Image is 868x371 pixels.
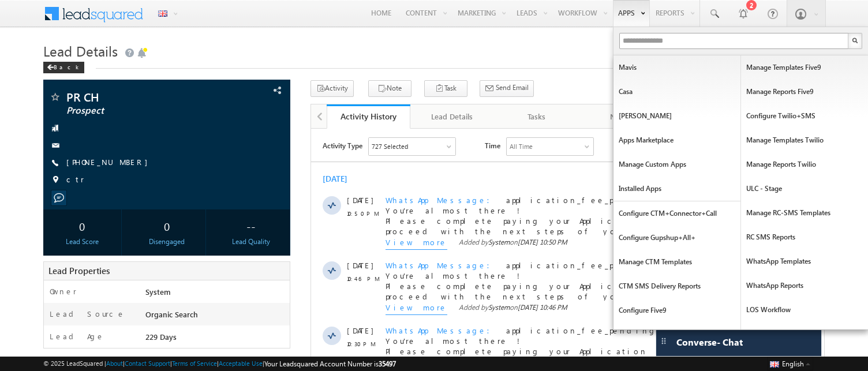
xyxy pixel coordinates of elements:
a: Manage RC-SMS Templates [741,201,868,225]
a: LOS Workflow [741,298,868,322]
a: Manage Templates Twilio [741,128,868,152]
span: WhatsApp Message [74,197,186,207]
a: WhatsApp Reports [741,273,868,298]
div: 0 [46,215,118,237]
span: application_fee_pending_1: Hey PR!! You're almost there ! Please complete paying your Application... [74,132,439,214]
span: Added by on [148,108,256,121]
span: View more [74,174,136,186]
span: ChecklistTestDocument [74,347,213,357]
a: Configure Twilio+SMS [741,104,868,128]
a: Mavis [613,55,740,80]
span: Lead Properties [48,265,110,276]
a: PR CH - ChecklistDocument [83,358,167,367]
div: 229 Days [143,331,290,347]
a: ULC - Stage [741,177,868,201]
div: System [143,286,290,302]
span: Send Email [496,83,529,93]
span: WhatsApp Message [74,262,186,272]
span: 10:46 PM [36,145,70,155]
span: 10:50 PM [36,80,70,90]
label: Lead Source [50,309,125,319]
img: Search [852,38,858,43]
img: carter-drag [659,336,668,346]
a: Terms of Service [172,359,217,367]
a: Lead Details [410,104,495,129]
span: ctr [66,174,84,186]
span: Your Leadsquared Account Number is [264,359,396,368]
span: call_to_action_airline: Hi Traveller,\n\nWe hope you reached your destination safely and enjoyed ... [74,262,437,324]
span: application_fee_pending_1: Hey PR!! You're almost there ! Please complete paying your Application... [74,197,439,279]
a: Configure Five9 [613,298,740,323]
div: Disengaged [131,237,203,247]
span: [DATE] [36,262,62,272]
a: WhatsApp Templates [741,249,868,273]
label: Lead Age [50,331,104,342]
span: System [104,305,125,313]
a: Configure Gupshup+All+ [613,226,740,250]
a: [PERSON_NAME] [613,104,740,128]
div: Lead Quality [215,237,287,247]
span: Added by on [148,239,256,252]
div: [DATE] [12,45,49,55]
a: Back [43,61,90,71]
div: -- [215,215,287,237]
span: System [177,239,199,248]
span: System [177,109,199,118]
div: [DATE] [12,325,49,336]
span: application_fee_pending_1: Hey PR!! You're almost there ! Please complete paying your Application... [74,66,439,149]
a: Installed Apps [613,177,740,201]
span: View more [74,108,136,121]
div: Sales Activity,05 Aug,100 error,11 Nov,11 Nov-12139 & 722 more.. [58,9,144,27]
a: CTM SMS Delivery Reports [613,274,740,298]
a: Manage Reports Twilio [741,152,868,177]
span: [DATE] [36,66,62,77]
a: Configure CTM+Connector+call [613,201,740,226]
span: [DATE] [36,197,62,207]
a: Notes [579,104,663,129]
span: Converse - Chat [676,337,743,347]
a: Apps Marketplace [613,128,740,152]
button: Task [424,80,467,97]
a: Approval Flow [741,322,868,346]
span: Time [174,9,189,26]
span: Added by on [148,174,256,186]
span: Lead Details [43,42,118,60]
span: Prospect [66,105,219,117]
label: Owner [50,286,77,297]
a: Activity History [327,104,411,129]
span: 10:26 PM [36,275,70,286]
div: Back [43,62,84,73]
span: WhatsApp Message [74,66,186,76]
div: 727 Selected [61,13,97,23]
button: Activity [310,80,354,97]
a: Manage Templates five9 [741,55,868,80]
div: Lead Score [46,237,118,247]
div: Notes [588,110,653,123]
a: About [106,359,123,367]
span: PR CH [66,91,219,103]
span: 04:49 AM [36,360,70,370]
span: 10:30 PM [36,210,70,220]
div: Organic Search [143,309,290,325]
span: [PHONE_NUMBER] [66,157,154,168]
button: English [767,357,813,370]
a: Manage Custom Apps [613,152,740,177]
span: View more [74,239,136,252]
div: All Time [199,13,222,23]
span: © 2025 LeadSquared | | | | | [43,358,396,369]
span: [DATE] 10:46 PM [207,174,256,183]
span: English [782,359,804,368]
span: WhatsApp Message [74,132,186,141]
span: 35497 [379,359,396,368]
div: Activity History [335,111,402,122]
div: Tasks [504,110,568,123]
div: Lead Details [420,110,484,123]
a: RC SMS Reports [741,225,868,249]
div: 0 [131,215,203,237]
a: Casa [613,80,740,104]
a: Contact Support [125,359,170,367]
a: Manage CTM Templates [613,250,740,274]
span: [DATE] 10:26 PM [133,305,183,313]
span: Activity Type [12,9,51,26]
span: [DATE] [36,347,62,357]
